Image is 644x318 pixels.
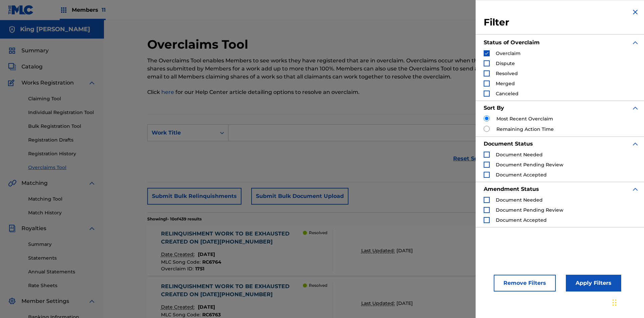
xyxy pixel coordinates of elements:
span: Document Needed [496,152,543,158]
form: Search Form [147,124,601,172]
span: MLC Song Code : [161,312,202,318]
a: Registration History [28,150,96,157]
p: Date Created: [161,304,196,311]
strong: Status of Overclaim [484,39,540,46]
button: Submit Bulk Document Upload [251,188,348,205]
span: RC6763 [202,312,221,318]
img: expand [631,185,639,193]
div: RELINQUISHMENT WORK TO BE EXHAUSTED CREATED ON [DATE][PHONE_NUMBER] [161,282,303,299]
p: Resolved [309,230,327,236]
span: Dispute [496,60,515,66]
strong: Amendment Status [484,186,539,192]
p: Last Updated: [361,247,396,254]
span: Resolved [496,70,518,76]
img: expand [631,140,639,148]
a: Registration Drafts [28,137,96,144]
span: Member Settings [21,297,69,305]
span: Canceled [496,91,519,97]
img: checkbox [484,51,489,56]
a: Annual Statements [28,268,96,275]
strong: Document Status [484,141,533,147]
a: RELINQUISHMENT WORK TO BE EXHAUSTED CREATED ON [DATE][PHONE_NUMBER]Date Created:[DATE]MLC Song Co... [147,225,601,276]
span: Document Needed [496,197,543,203]
span: Document Pending Review [496,207,563,213]
img: close [631,8,639,16]
button: Submit Bulk Relinquishments [147,188,241,205]
span: [DATE] [396,248,413,254]
a: here [161,89,174,95]
button: Remove Filters [494,275,556,291]
span: [DATE] [198,304,215,310]
p: Click for our Help Center article detailing options to resolve an overclaim. [147,88,496,96]
img: Royalties [8,224,16,232]
span: Document Pending Review [496,162,563,168]
img: expand [88,179,96,187]
img: expand [88,297,96,305]
img: Accounts [8,25,16,34]
a: Overclaims Tool [28,164,96,171]
span: Members [72,6,106,14]
span: 1751 [195,266,204,272]
a: Summary [28,241,96,248]
button: Apply Filters [566,275,621,291]
img: expand [631,104,639,112]
img: Works Registration [8,79,17,87]
img: expand [88,224,96,232]
img: expand [88,79,96,87]
label: Most Recent Overclaim [496,115,553,122]
img: Top Rightsholders [60,6,68,14]
strong: Sort By [484,105,504,111]
span: [DATE] [396,300,413,306]
a: SummarySummary [8,47,49,55]
span: Document Accepted [496,217,547,223]
a: Reset Search [450,151,493,166]
a: CatalogCatalog [8,63,43,71]
span: Works Registration [21,79,74,87]
img: Member Settings [8,297,16,305]
p: The Overclaims Tool enables Members to see works they have registered that are in overclaim. Over... [147,57,496,81]
span: Overclaim [496,50,521,56]
span: 11 [102,7,106,13]
p: Showing 1 - 10 of 439 results [147,216,202,222]
span: Document Accepted [496,172,547,178]
img: MLC Logo [8,5,34,15]
a: Claiming Tool [28,95,96,102]
h2: Overclaims Tool [147,37,252,52]
p: Resolved [309,282,327,288]
div: RELINQUISHMENT WORK TO BE EXHAUSTED CREATED ON [DATE][PHONE_NUMBER] [161,230,303,246]
a: Individual Registration Tool [28,109,96,116]
span: Overclaim ID : [161,266,195,272]
iframe: Chat Widget [610,286,644,318]
span: RC6764 [202,259,221,265]
span: Summary [21,47,49,55]
span: Merged [496,81,515,87]
a: Rate Sheets [28,282,96,289]
a: Statements [28,255,96,262]
h3: Filter [484,16,639,29]
img: expand [631,39,639,47]
img: Matching [8,179,16,187]
div: Work Title [152,129,212,137]
p: Date Created: [161,251,196,258]
img: Catalog [8,63,16,71]
span: Royalties [21,224,46,232]
div: Drag [612,293,616,313]
span: Matching [21,179,48,187]
span: [DATE] [198,251,215,257]
a: Matching Tool [28,196,96,203]
img: Summary [8,47,16,55]
a: Bulk Registration Tool [28,123,96,130]
a: Match History [28,209,96,216]
p: Last Updated: [361,300,396,307]
span: MLC Song Code : [161,259,202,265]
h5: King McTesterson [20,25,90,33]
label: Remaining Action Time [496,126,554,133]
span: Catalog [21,63,43,71]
